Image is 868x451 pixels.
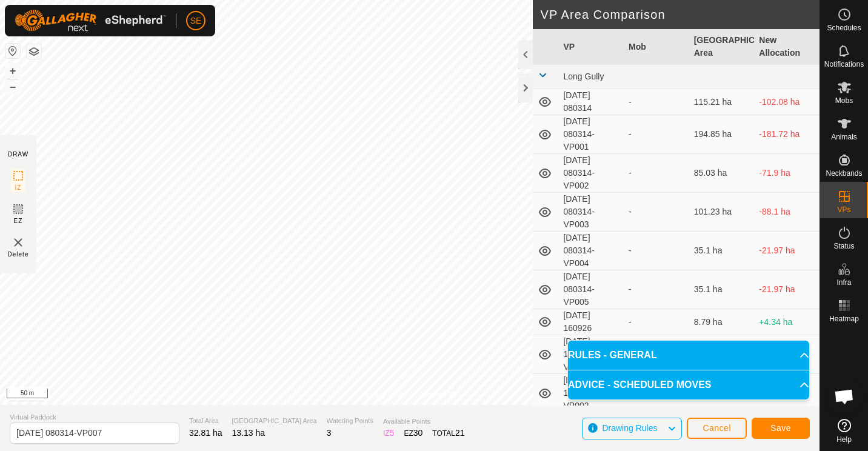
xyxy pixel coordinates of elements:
[837,206,850,213] span: VPs
[754,29,820,65] th: New Allocation
[15,183,22,192] span: IZ
[5,64,20,78] button: +
[629,128,684,141] div: -
[8,250,29,259] span: Delete
[5,79,20,94] button: –
[189,416,222,426] span: Total Area
[558,29,624,65] th: VP
[383,427,394,439] div: IZ
[752,418,810,439] button: Save
[703,423,731,433] span: Cancel
[689,115,755,154] td: 194.85 ha
[827,24,861,32] span: Schedules
[15,10,166,32] img: Gallagher Logo
[558,374,624,413] td: [DATE] 160926-VP002
[754,115,820,154] td: -181.72 ha
[14,216,23,225] span: EZ
[404,427,422,439] div: EZ
[190,15,202,27] span: SE
[568,370,809,399] p-accordion-header: ADVICE - SCHEDULED MOVES
[629,244,684,257] div: -
[11,235,25,250] img: VP
[754,335,820,374] td: +4.34 ha
[754,193,820,232] td: -88.1 ha
[689,335,755,374] td: 8.79 ha
[820,414,868,448] a: Help
[689,193,755,232] td: 101.23 ha
[568,341,809,370] p-accordion-header: RULES - GENERAL
[754,309,820,335] td: +4.34 ha
[689,89,755,115] td: 115.21 ha
[687,418,747,439] button: Cancel
[422,389,458,400] a: Contact Us
[10,412,179,423] span: Virtual Paddock
[558,270,624,309] td: [DATE] 080314-VP005
[568,348,657,362] span: RULES - GENERAL
[390,428,395,438] span: 5
[8,150,28,159] div: DRAW
[754,232,820,270] td: -21.97 ha
[558,232,624,270] td: [DATE] 080314-VP004
[362,389,407,400] a: Privacy Policy
[232,416,317,426] span: [GEOGRAPHIC_DATA] Area
[383,416,465,427] span: Available Points
[629,96,684,109] div: -
[413,428,423,438] span: 30
[563,72,604,81] span: Long Gully
[689,154,755,193] td: 85.03 ha
[770,423,791,433] span: Save
[189,428,222,438] span: 32.81 ha
[540,7,820,22] h2: VP Area Comparison
[689,270,755,309] td: 35.1 ha
[558,335,624,374] td: [DATE] 160926-VP001
[689,309,755,335] td: 8.79 ha
[689,232,755,270] td: 35.1 ha
[558,309,624,335] td: [DATE] 160926
[5,44,20,58] button: Reset Map
[754,89,820,115] td: -102.08 ha
[629,167,684,179] div: -
[558,89,624,115] td: [DATE] 080314
[629,205,684,218] div: -
[568,378,711,392] span: ADVICE - SCHEDULED MOVES
[754,154,820,193] td: -71.9 ha
[836,436,852,443] span: Help
[327,428,332,438] span: 3
[689,29,755,65] th: [GEOGRAPHIC_DATA] Area
[833,242,854,250] span: Status
[829,315,859,322] span: Heatmap
[826,378,863,415] div: Open chat
[558,115,624,154] td: [DATE] 080314-VP001
[558,154,624,193] td: [DATE] 080314-VP002
[629,316,684,329] div: -
[455,428,465,438] span: 21
[432,427,464,439] div: TOTAL
[754,270,820,309] td: -21.97 ha
[327,416,373,426] span: Watering Points
[824,61,864,68] span: Notifications
[836,279,851,286] span: Infra
[602,423,657,433] span: Drawing Rules
[558,193,624,232] td: [DATE] 080314-VP003
[27,44,41,59] button: Map Layers
[232,428,265,438] span: 13.13 ha
[624,29,689,65] th: Mob
[826,170,862,177] span: Neckbands
[629,283,684,296] div: -
[835,97,853,104] span: Mobs
[831,133,857,141] span: Animals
